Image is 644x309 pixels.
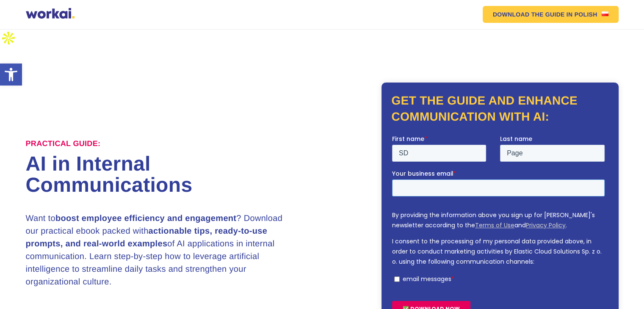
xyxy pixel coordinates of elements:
a: DOWNLOAD THE GUIDEIN POLISHUS flag [483,6,619,23]
h2: Get the guide and enhance communication with AI: [392,93,608,125]
img: US flag [602,11,608,16]
h3: Want to ? Download our practical ebook packed with of AI applications in internal communication. ... [26,212,293,288]
h1: AI in Internal Communications [26,154,322,196]
em: DOWNLOAD THE GUIDE [493,11,565,17]
strong: boost employee efficiency and engagement [55,214,236,223]
label: Practical Guide: [26,139,101,149]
